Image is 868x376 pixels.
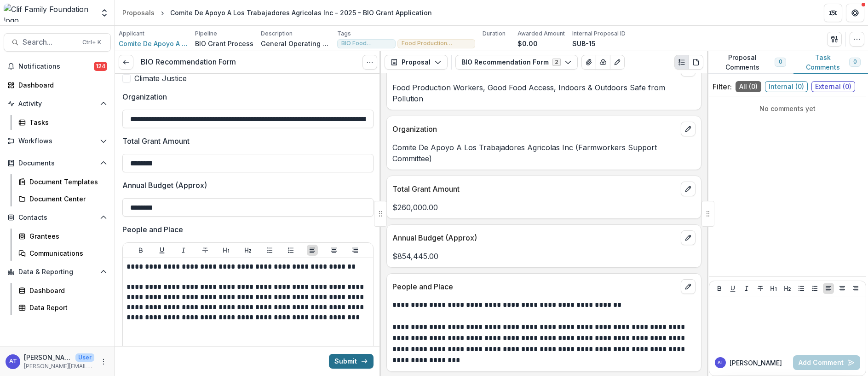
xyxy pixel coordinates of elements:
[392,142,696,164] p: Comite De Apoyo A Los Trabajadores Agricolas Inc (Farmworkers Support Committee)
[392,183,677,194] p: Total Grant Amount
[681,230,696,245] button: edit
[793,355,860,370] button: Add Comment
[18,268,96,276] span: Data & Reporting
[689,55,703,70] button: PDF view
[572,29,626,38] p: Internal Proposal ID
[15,283,111,298] a: Dashboard
[29,231,103,241] div: Grantees
[765,81,808,92] span: Internal ( 0 )
[853,59,857,65] span: 0
[730,358,782,368] p: [PERSON_NAME]
[811,81,855,92] span: External ( 0 )
[261,39,330,48] p: General Operating Support
[4,33,111,52] button: Search...
[392,82,696,104] p: Food Production Workers, Good Food Access, Indoors & Outdoors Safe from Pollution
[809,283,820,294] button: Ordered List
[15,115,111,130] a: Tasks
[119,29,144,38] p: Applicant
[392,202,696,213] p: $260,000.00
[337,29,351,38] p: Tags
[18,63,94,70] span: Notifications
[94,62,107,71] span: 124
[122,135,190,147] p: Total Grant Amount
[4,264,111,279] button: Open Data & Reporting
[4,59,111,74] button: Notifications124
[4,210,111,225] button: Open Contacts
[517,39,538,48] p: $0.00
[307,245,318,256] button: Align Left
[119,6,158,19] a: Proposals
[80,37,103,47] div: Ctrl + K
[674,55,689,70] button: Plaintext view
[392,251,696,262] p: $854,445.00
[782,283,793,294] button: Heading 2
[736,81,761,92] span: All ( 0 )
[29,194,103,204] div: Document Center
[362,55,377,70] button: Options
[195,29,217,38] p: Pipeline
[98,356,109,367] button: More
[122,224,183,235] p: People and Place
[713,104,862,113] p: No comments yet
[18,159,96,167] span: Documents
[18,100,96,108] span: Activity
[23,38,77,47] span: Search...
[285,245,296,256] button: Ordered List
[170,8,432,18] div: Comite De Apoyo A Los Trabajadores Agricolas Inc - 2025 - BIO Grant Application
[264,245,275,256] button: Bullet List
[122,180,207,191] p: Annual Budget (Approx)
[455,55,578,70] button: BIO Recommendation Form2
[242,245,253,256] button: Heading 2
[135,245,146,256] button: Bold
[392,281,677,292] p: People and Place
[4,134,111,148] button: Open Workflows
[122,8,155,18] div: Proposals
[385,55,448,70] button: Proposal
[707,51,793,74] button: Proposal Comments
[4,156,111,170] button: Open Documents
[392,232,677,243] p: Annual Budget (Approx)
[517,29,565,38] p: Awarded Amount
[350,245,361,256] button: Align Right
[681,122,696,136] button: edit
[98,4,111,22] button: Open entity switcher
[610,55,625,70] button: Edit as form
[200,245,211,256] button: Strike
[134,73,187,84] span: Climate Justice
[24,352,72,362] p: [PERSON_NAME]
[793,51,868,74] button: Task Comments
[328,245,339,256] button: Align Center
[714,283,725,294] button: Bold
[29,117,103,127] div: Tasks
[18,214,96,222] span: Contacts
[329,354,374,369] button: Submit
[18,137,96,145] span: Workflows
[156,245,167,256] button: Underline
[24,362,94,370] p: [PERSON_NAME][EMAIL_ADDRESS][DOMAIN_NAME]
[392,123,677,135] p: Organization
[796,283,807,294] button: Bullet List
[4,96,111,111] button: Open Activity
[581,55,596,70] button: View Attached Files
[681,182,696,196] button: edit
[29,286,103,295] div: Dashboard
[741,283,752,294] button: Italicize
[29,177,103,187] div: Document Templates
[15,174,111,189] a: Document Templates
[779,59,782,65] span: 0
[15,191,111,206] a: Document Center
[402,40,471,47] span: Food Production Workers
[195,39,253,48] p: BIO Grant Process
[341,40,391,47] span: BIO Food Systems
[4,4,94,22] img: Clif Family Foundation logo
[823,283,834,294] button: Align Left
[837,283,848,294] button: Align Center
[119,39,188,48] a: Comite De Apoyo A Los Trabajadores Agricolas Inc
[572,39,596,48] p: SUB-15
[9,358,17,364] div: Ann Thrupp
[718,360,724,365] div: Ann Thrupp
[29,303,103,312] div: Data Report
[15,246,111,261] a: Communications
[15,229,111,244] a: Grantees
